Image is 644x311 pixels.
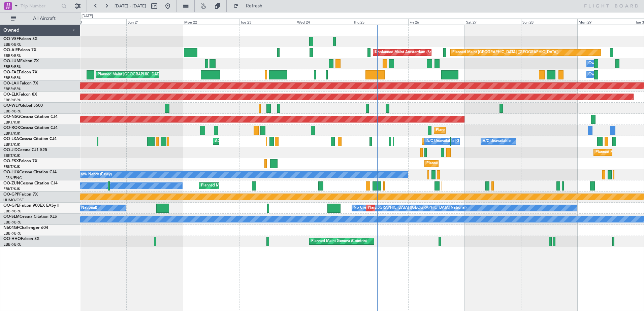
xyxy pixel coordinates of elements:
a: EBBR/BRU [3,209,22,214]
span: OO-WLP [3,104,20,108]
span: OO-SLM [3,215,20,219]
a: EBBR/BRU [3,231,22,236]
a: EBKT/KJK [3,153,20,158]
div: Wed 24 [296,19,352,25]
div: Planned Maint Kortrijk-[GEOGRAPHIC_DATA] [436,125,514,135]
div: Planned Maint Kortrijk-[GEOGRAPHIC_DATA] [426,159,505,169]
span: OO-JID [3,148,18,152]
div: A/C Unavailable [483,136,511,146]
a: EBBR/BRU [3,220,22,225]
div: Owner Melsbroek Air Base [588,59,634,69]
div: Planned Maint [GEOGRAPHIC_DATA] ([GEOGRAPHIC_DATA]) [452,47,558,58]
span: OO-FAE [3,70,19,74]
span: [DATE] - [DATE] [115,3,146,9]
a: OO-JIDCessna CJ1 525 [3,148,47,152]
span: Refresh [240,4,268,8]
div: Fri 26 [408,19,464,25]
span: OO-GPP [3,193,19,197]
button: Refresh [230,1,270,11]
a: OO-NSGCessna Citation CJ4 [3,115,58,119]
a: OO-FSXFalcon 7X [3,159,37,163]
span: OO-VSF [3,37,19,41]
a: OO-SLMCessna Citation XLS [3,215,57,219]
a: EBBR/BRU [3,242,22,247]
a: OO-ZUNCessna Citation CJ4 [3,181,58,185]
div: Planned Maint Kortrijk-[GEOGRAPHIC_DATA] [201,181,280,191]
div: No Crew Nancy (Essey) [72,170,112,180]
div: AOG Maint Kortrijk-[GEOGRAPHIC_DATA] [215,136,288,146]
a: EBBR/BRU [3,42,22,47]
a: EBKT/KJK [3,120,20,125]
a: OO-ELKFalcon 8X [3,93,37,97]
div: A/C Unavailable [GEOGRAPHIC_DATA] ([GEOGRAPHIC_DATA] National) [426,136,552,146]
a: EBBR/BRU [3,98,22,103]
span: OO-ELK [3,93,19,97]
div: No Crew [GEOGRAPHIC_DATA] ([GEOGRAPHIC_DATA] National) [354,203,466,213]
a: OO-LAHFalcon 7X [3,81,38,85]
span: OO-LXA [3,137,19,141]
span: OO-LUM [3,59,20,63]
div: Mon 29 [577,19,634,25]
div: Sun 28 [521,19,577,25]
span: OO-ROK [3,126,20,130]
div: Planned Maint Geneva (Cointrin) [311,236,367,246]
a: OO-WLPGlobal 5500 [3,104,43,108]
div: Sat 20 [70,19,126,25]
a: EBBR/BRU [3,87,22,92]
span: N604GF [3,226,19,230]
a: OO-GPEFalcon 900EX EASy II [3,204,59,208]
a: EBBR/BRU [3,64,22,69]
a: EBKT/KJK [3,142,20,147]
input: Trip Number [21,1,59,11]
a: LFSN/ENC [3,175,22,180]
span: OO-FSX [3,159,19,163]
button: All Aircraft [7,13,73,24]
div: Sun 21 [126,19,183,25]
a: EBKT/KJK [3,186,20,192]
a: OO-FAEFalcon 7X [3,70,37,74]
a: N604GFChallenger 604 [3,226,48,230]
a: OO-LXACessna Citation CJ4 [3,137,57,141]
span: OO-HHO [3,237,21,241]
div: Owner Melsbroek Air Base [588,70,634,80]
a: OO-ROKCessna Citation CJ4 [3,126,58,130]
div: Planned Maint [GEOGRAPHIC_DATA] ([GEOGRAPHIC_DATA] National) [368,203,490,213]
div: Mon 22 [183,19,239,25]
div: Thu 25 [352,19,408,25]
span: OO-AIE [3,48,18,52]
a: EBKT/KJK [3,164,20,169]
span: OO-GPE [3,204,19,208]
a: EBKT/KJK [3,131,20,136]
span: OO-LUX [3,170,19,174]
span: OO-NSG [3,115,20,119]
div: Unplanned Maint Amsterdam (Schiphol) [375,47,443,58]
a: OO-GPPFalcon 7X [3,193,38,197]
a: UUMO/OSF [3,198,24,203]
a: OO-LUXCessna Citation CJ4 [3,170,57,174]
a: EBBR/BRU [3,53,22,58]
a: EBBR/BRU [3,109,22,114]
span: OO-LAH [3,81,20,85]
span: OO-ZUN [3,181,20,185]
a: OO-LUMFalcon 7X [3,59,39,63]
div: Sat 27 [465,19,521,25]
div: Planned Maint [GEOGRAPHIC_DATA] ([GEOGRAPHIC_DATA] National) [98,70,220,80]
a: OO-VSFFalcon 8X [3,37,37,41]
div: Tue 23 [239,19,295,25]
div: [DATE] [82,13,93,19]
span: All Aircraft [18,16,71,21]
a: OO-AIEFalcon 7X [3,48,36,52]
a: EBBR/BRU [3,75,22,80]
a: OO-HHOFalcon 8X [3,237,39,241]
